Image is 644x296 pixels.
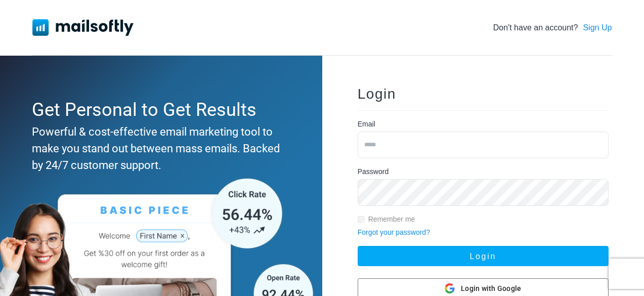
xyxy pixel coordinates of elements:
a: Sign Up [583,22,612,34]
img: Mailsoftly [32,19,134,35]
button: Login [358,246,609,266]
label: Email [358,119,375,130]
div: Don't have an account? [493,22,612,34]
span: Login [358,86,396,102]
label: Remember me [368,214,415,225]
div: Powerful & cost-effective email marketing tool to make you stand out between mass emails. Backed ... [32,123,285,174]
label: Password [358,166,389,177]
div: Get Personal to Get Results [32,96,285,123]
a: Forgot your password? [358,228,430,236]
span: Login with Google [461,283,521,294]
